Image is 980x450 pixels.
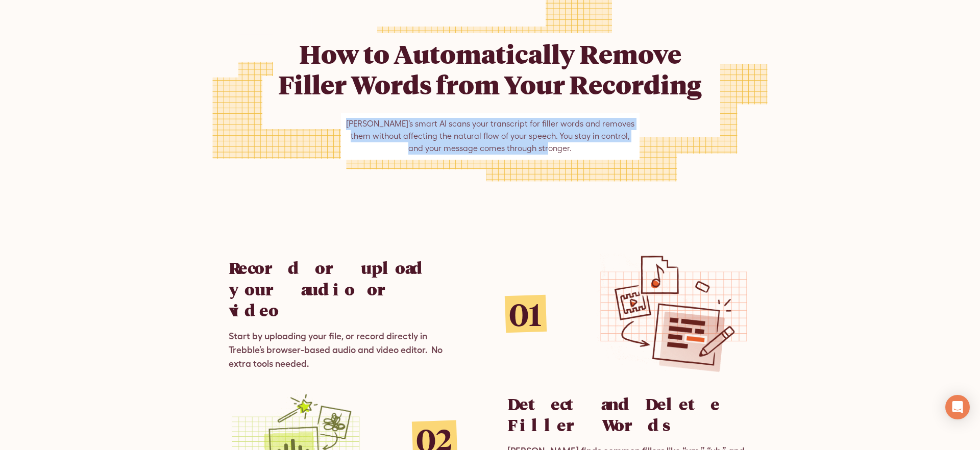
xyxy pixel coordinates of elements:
[945,395,970,419] div: Open Intercom Messenger
[341,113,640,160] div: [PERSON_NAME]’s smart AI scans your transcript for filler words and removes them without affectin...
[229,329,454,370] div: Start by uploading your file, or record directly in Trebble’s browser-based audio and video edito...
[507,393,751,436] h3: Detect and Delete Filler Words
[509,295,542,332] div: 01
[229,257,454,321] h3: Record or upload your audio or video
[273,33,707,105] h2: How to Automatically Remove Filler Words from Your Recording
